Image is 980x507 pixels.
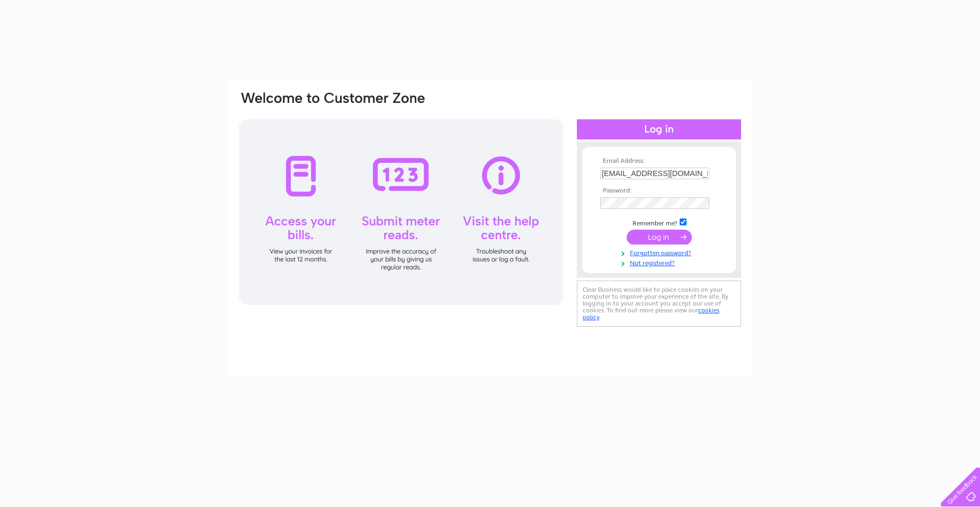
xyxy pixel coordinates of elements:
a: cookies policy [583,307,719,321]
a: Not registered? [600,257,720,267]
a: Forgotten password? [600,247,720,257]
td: Remember me? [598,217,720,228]
input: Submit [627,230,692,244]
div: Clear Business would like to place cookies on your computer to improve your experience of the sit... [577,281,741,327]
th: Password: [598,187,720,195]
th: Email Address: [598,158,720,165]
